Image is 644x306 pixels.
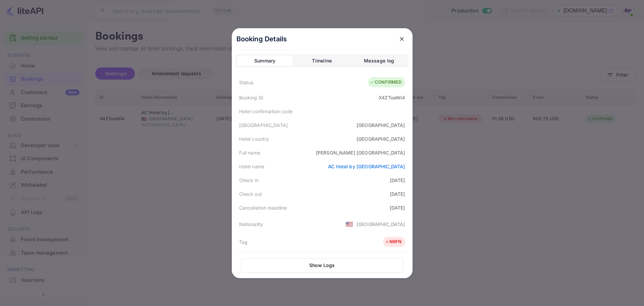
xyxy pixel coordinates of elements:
[237,55,293,66] button: Summary
[239,177,259,184] div: Check in
[390,190,405,198] div: [DATE]
[241,258,403,273] button: Show Logs
[390,177,405,184] div: [DATE]
[385,238,402,245] div: NRFN
[294,55,350,66] button: Timeline
[239,190,262,198] div: Check out
[316,149,405,156] div: [PERSON_NAME] [GEOGRAPHIC_DATA]
[390,204,405,211] div: [DATE]
[239,79,254,86] div: Status
[239,238,248,246] div: Tag
[239,149,260,156] div: Full name
[236,34,287,44] p: Booking Details
[239,94,264,101] div: Booking ID
[370,79,401,86] div: CONFIRMED
[396,33,408,45] button: close
[345,218,353,230] span: United States
[364,57,394,65] div: Message log
[357,135,405,142] div: [GEOGRAPHIC_DATA]
[239,135,269,142] div: Hotel country
[312,57,332,65] div: Timeline
[239,163,265,170] div: Hotel name
[379,94,405,101] div: X4ZToeWi4
[351,55,407,66] button: Message log
[357,221,405,228] div: [GEOGRAPHIC_DATA]
[328,164,405,169] a: AC Hotel by [GEOGRAPHIC_DATA]
[239,204,287,211] div: Cancellation deadline
[239,122,288,129] div: [GEOGRAPHIC_DATA]
[239,221,263,228] div: Nationality
[254,57,276,65] div: Summary
[239,108,292,115] div: Hotel confirmation code
[357,122,405,129] div: [GEOGRAPHIC_DATA]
